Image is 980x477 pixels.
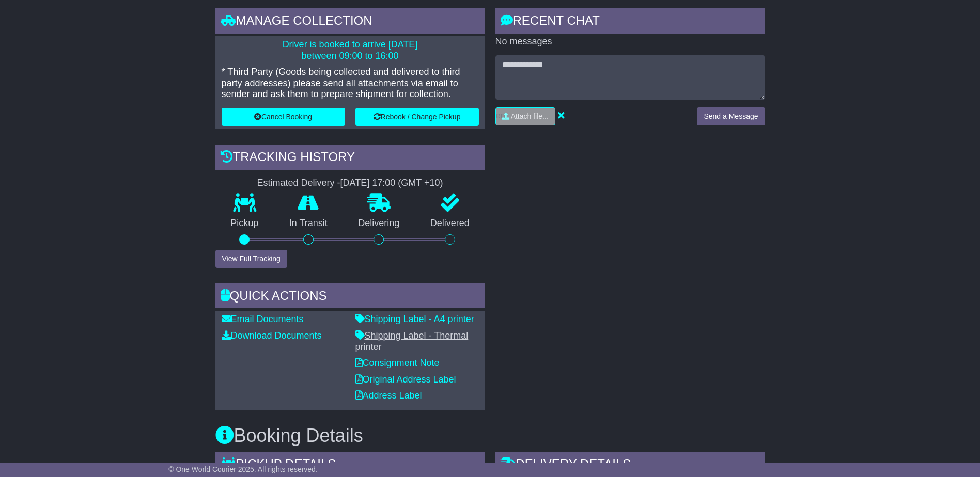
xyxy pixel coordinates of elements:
[215,283,485,311] div: Quick Actions
[222,108,345,126] button: Cancel Booking
[355,108,479,126] button: Rebook / Change Pickup
[222,314,304,324] a: Email Documents
[415,218,485,229] p: Delivered
[215,145,485,172] div: Tracking history
[222,67,479,100] p: * Third Party (Goods being collected and delivered to third party addresses) please send all atta...
[495,8,765,36] div: RECENT CHAT
[274,218,343,229] p: In Transit
[215,425,765,446] h3: Booking Details
[215,178,485,189] div: Estimated Delivery -
[355,314,474,324] a: Shipping Label - A4 printer
[215,250,287,268] button: View Full Tracking
[215,218,274,229] p: Pickup
[355,358,440,368] a: Consignment Note
[355,374,456,385] a: Original Address Label
[168,465,318,473] span: © One World Courier 2025. All rights reserved.
[340,178,443,189] div: [DATE] 17:00 (GMT +10)
[222,39,479,61] p: Driver is booked to arrive [DATE] between 09:00 to 16:00
[222,330,322,341] a: Download Documents
[355,330,469,352] a: Shipping Label - Thermal printer
[697,107,765,125] button: Send a Message
[355,390,422,401] a: Address Label
[215,8,485,36] div: Manage collection
[495,36,765,47] p: No messages
[343,218,415,229] p: Delivering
